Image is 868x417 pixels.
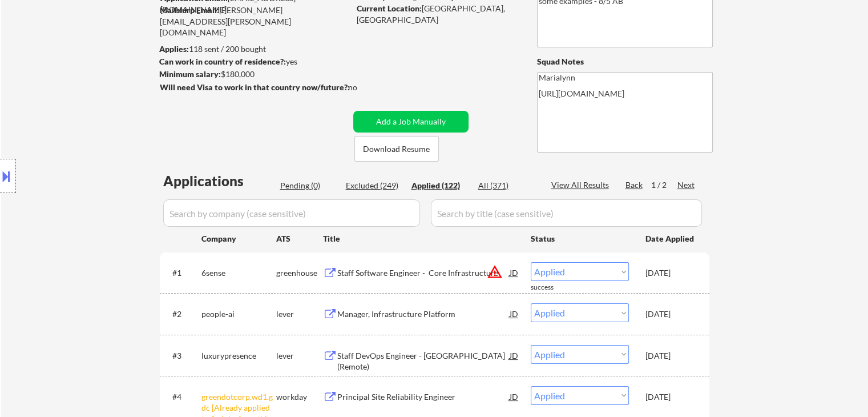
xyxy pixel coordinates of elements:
strong: Applies: [159,44,189,54]
strong: Current Location: [357,3,422,13]
div: workday [276,391,323,403]
div: Back [625,179,644,191]
div: $180,000 [159,69,349,80]
div: JD [508,303,520,324]
div: people-ai [201,308,276,320]
div: #4 [172,391,192,403]
div: lever [276,350,323,362]
strong: Can work in country of residence?: [159,57,286,66]
div: 118 sent / 200 bought [159,43,349,55]
div: Manager, Infrastructure Platform [337,308,510,320]
div: #2 [172,308,192,320]
div: View All Results [551,179,612,191]
div: Next [677,179,696,191]
div: ATS [276,233,323,244]
div: 1 / 2 [651,179,677,191]
input: Search by company (case sensitive) [163,199,420,227]
div: JD [508,386,520,407]
div: no [348,82,381,93]
div: #3 [172,350,192,362]
div: Company [201,233,276,244]
div: Excluded (249) [346,180,403,191]
div: luxurypresence [201,350,276,362]
div: lever [276,308,323,320]
div: Staff Software Engineer - Core Infrastructure [337,267,510,279]
div: [DATE] [645,350,696,362]
div: [DATE] [645,391,696,403]
div: Staff DevOps Engineer - [GEOGRAPHIC_DATA] (Remote) [337,350,510,372]
button: Download Resume [354,136,439,162]
div: [PERSON_NAME][EMAIL_ADDRESS][PERSON_NAME][DOMAIN_NAME] [160,5,349,38]
div: All (371) [478,180,535,191]
div: 6sense [201,267,276,279]
div: Title [323,233,520,244]
div: [DATE] [645,267,696,279]
input: Search by title (case sensitive) [431,199,702,227]
div: Principal Site Reliability Engineer [337,391,510,403]
button: warning_amber [487,264,503,280]
div: JD [508,345,520,366]
div: Date Applied [645,233,696,244]
button: Add a Job Manually [353,111,469,133]
strong: Mailslurp Email: [160,5,219,15]
div: Applied (122) [411,180,469,191]
div: Applications [163,174,276,188]
strong: Will need Visa to work in that country now/future?: [160,82,350,92]
div: [GEOGRAPHIC_DATA], [GEOGRAPHIC_DATA] [357,3,518,25]
div: JD [508,262,520,283]
div: Pending (0) [280,180,337,191]
div: success [531,283,576,292]
div: Squad Notes [537,56,713,67]
div: greenhouse [276,267,323,279]
div: yes [159,56,346,67]
div: Status [531,228,629,248]
div: [DATE] [645,308,696,320]
strong: Minimum salary: [159,69,221,79]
